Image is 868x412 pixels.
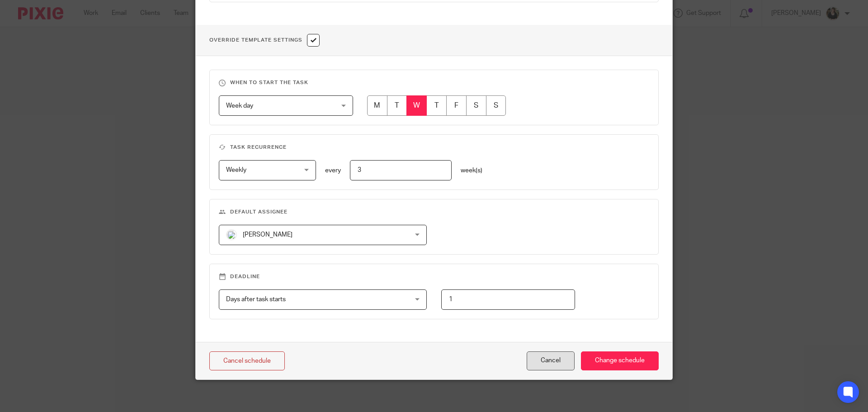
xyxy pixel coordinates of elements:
span: Days after task starts [226,296,286,303]
span: week(s) [461,167,482,174]
h3: When to start the task [219,79,649,86]
input: Change schedule [581,351,659,371]
a: Cancel schedule [209,351,285,371]
h3: Default assignee [219,208,649,216]
h3: Deadline [219,273,649,280]
p: every [325,166,341,175]
h3: Task recurrence [219,144,649,151]
img: Helen%20Campbell.jpeg [226,229,237,240]
span: Weekly [226,167,246,173]
h1: Override Template Settings [209,34,320,47]
span: Week day [226,103,253,109]
span: [PERSON_NAME] [243,232,292,238]
button: Cancel [527,351,575,371]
